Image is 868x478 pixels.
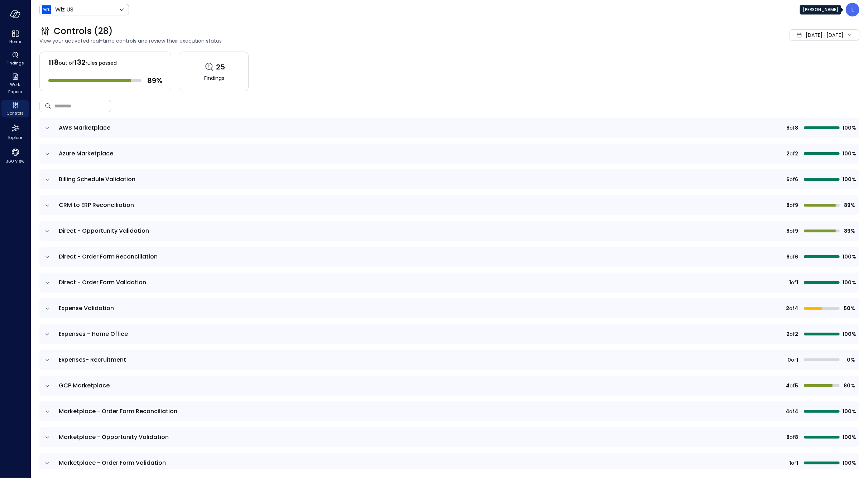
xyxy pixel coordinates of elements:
span: of [789,407,795,415]
span: 8 [795,124,798,132]
p: L [852,5,854,14]
button: expand row [44,305,51,312]
span: 100% [843,175,855,183]
span: 80% [843,382,855,390]
span: Work Papers [4,81,26,95]
span: of [790,201,795,209]
span: Marketplace - Order Form Reconciliation [59,407,177,415]
div: Work Papers [1,72,29,96]
span: 1 [789,279,791,286]
span: CRM to ERP Reconciliation [59,201,134,209]
span: Home [9,38,21,45]
span: rules passed [86,59,117,67]
span: Findings [204,74,224,82]
span: 5 [795,382,798,390]
span: 6 [795,175,798,183]
span: Findings [6,59,24,67]
span: 6 [795,253,798,261]
button: expand row [44,434,51,441]
span: 4 [795,407,798,415]
span: [DATE] [806,31,823,39]
div: [PERSON_NAME] [800,5,841,14]
button: expand row [44,176,51,183]
div: Controls [1,100,29,117]
button: expand row [44,460,51,467]
img: Icon [42,5,51,14]
span: Expense Validation [59,304,114,312]
button: expand row [44,382,51,390]
span: 6 [786,175,790,183]
span: Expenses- Recruitment [59,356,126,364]
span: 360 View [6,158,25,165]
a: 25Findings [180,52,249,91]
span: 89% [843,201,855,209]
span: 2 [795,330,798,338]
span: AWS Marketplace [59,124,110,132]
span: 100% [843,407,855,415]
span: 89 % [147,76,162,85]
button: expand row [44,279,51,286]
button: expand row [44,150,51,158]
span: of [790,433,795,441]
div: Explore [1,122,29,142]
button: expand row [44,228,51,235]
span: 0% [843,356,855,364]
span: 1 [796,356,798,364]
span: Direct - Order Form Validation [59,278,146,286]
span: Expenses - Home Office [59,330,128,338]
p: Wiz US [55,5,73,14]
span: of [791,279,796,286]
span: of [790,253,795,261]
span: 100% [843,279,855,286]
span: 25 [216,62,225,72]
span: 100% [843,124,855,132]
span: of [790,175,795,183]
span: 118 [48,57,59,67]
span: 1 [796,459,798,467]
button: expand row [44,202,51,209]
span: 8 [786,433,790,441]
span: of [790,227,795,235]
span: 8 [795,433,798,441]
button: expand row [44,125,51,132]
span: 4 [786,382,790,390]
span: 2 [786,304,789,312]
span: 8 [786,201,790,209]
span: 2 [786,150,790,158]
span: Azure Marketplace [59,149,113,158]
div: Home [1,29,29,46]
span: 4 [786,407,789,415]
span: of [791,356,796,364]
div: Lee [846,3,859,16]
span: 2 [795,150,798,158]
span: 100% [843,433,855,441]
span: 1 [789,459,791,467]
span: Controls [7,110,24,117]
span: out of [59,59,74,67]
span: 2 [786,330,790,338]
span: 100% [843,253,855,261]
span: 0 [787,356,791,364]
span: Marketplace - Opportunity Validation [59,433,169,441]
span: View your activated real-time controls and review their execution status [39,37,662,45]
span: 8 [786,124,790,132]
button: expand row [44,331,51,338]
span: of [791,459,796,467]
span: of [790,330,795,338]
div: 360 View [1,146,29,165]
span: 4 [795,304,798,312]
button: expand row [44,254,51,261]
span: GCP Marketplace [59,381,110,390]
span: 9 [795,227,798,235]
span: Marketplace - Order Form Validation [59,459,166,467]
span: 1 [796,279,798,286]
span: of [789,304,795,312]
span: of [790,124,795,132]
span: Direct - Opportunity Validation [59,227,149,235]
span: of [790,382,795,390]
span: 132 [74,57,86,67]
span: of [790,150,795,158]
span: 6 [786,253,790,261]
span: 100% [843,150,855,158]
span: Controls (28) [54,25,113,37]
